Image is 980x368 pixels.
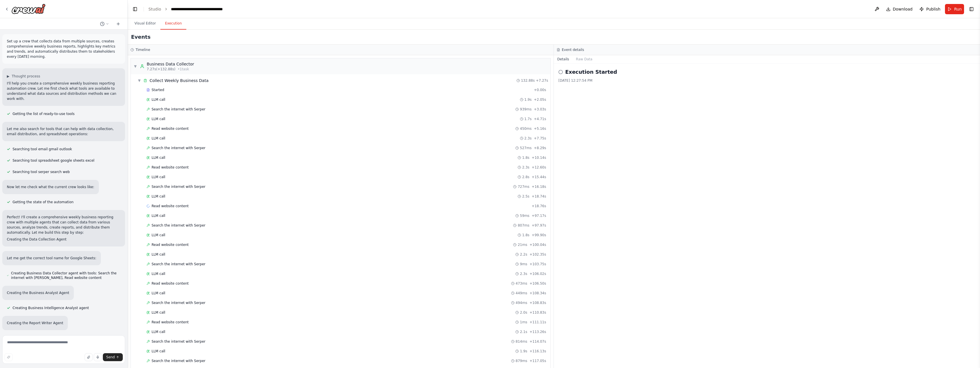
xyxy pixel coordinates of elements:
span: + 7.75s [534,136,546,141]
span: Getting the state of the automation [13,200,73,204]
span: LLM call [152,291,165,295]
span: 727ms [518,184,529,189]
span: 9ms [520,262,527,266]
div: [DATE] 12:27:54 PM [558,78,975,83]
span: 2.8s [522,175,529,179]
span: + 106.50s [530,281,546,286]
span: + 5.16s [534,126,546,131]
span: ▶ [7,74,9,79]
span: 494ms [516,301,527,305]
span: LLM call [152,194,165,199]
button: Publish [917,4,943,14]
span: + 8.29s [534,146,546,150]
span: Read website content [152,204,189,208]
span: + 97.17s [532,213,546,218]
button: Upload files [85,353,93,361]
span: Creating Business Data Collector agent with tools: Search the internet with [PERSON_NAME], Read w... [11,271,121,280]
span: 2.2s [520,252,527,257]
span: LLM call [152,272,165,276]
button: Improve this prompt [5,353,13,361]
span: Search the internet with Serper [152,107,205,112]
span: + 108.83s [530,301,546,305]
span: LLM call [152,349,165,353]
span: 1.8s [522,233,529,237]
span: + 97.97s [532,223,546,228]
button: Raw Data [573,55,596,63]
span: Search the internet with Serper [152,301,205,305]
span: LLM call [152,252,165,257]
span: Getting the list of ready-to-use tools [13,112,75,116]
button: Run [945,4,964,14]
button: Hide left sidebar [131,5,139,13]
span: 2.3s [522,165,529,170]
span: 1.7s [524,117,532,121]
h3: Event details [562,48,584,52]
span: Started [152,88,164,92]
button: Click to speak your automation idea [94,353,102,361]
span: ▼ [138,78,141,83]
span: 2.5s [522,194,529,199]
span: LLM call [152,310,165,315]
button: ▶Thought process [7,74,40,79]
p: Perfect! I'll create a comprehensive weekly business reporting crew with multiple agents that can... [7,215,121,235]
span: Read website content [152,126,189,131]
span: Search the internet with Serper [152,146,205,150]
span: Search the internet with Serper [152,339,205,344]
nav: breadcrumb [148,6,223,12]
span: Creating Business Intelligence Analyst agent [13,306,89,310]
span: + 16.18s [532,184,546,189]
span: Read website content [152,165,189,170]
span: 1.9s [524,97,532,102]
span: 1.9s [520,349,527,353]
span: LLM call [152,97,165,102]
span: + 113.26s [530,330,546,334]
span: Read website content [152,281,189,286]
button: Switch to previous chat [98,20,111,27]
span: + 99.90s [532,233,546,237]
span: + 3.03s [534,107,546,112]
span: Search the internet with Serper [152,184,205,189]
span: 2.1s [520,330,527,334]
span: 21ms [518,242,527,247]
span: 1ms [520,320,527,324]
button: Visual Editor [130,18,160,30]
span: LLM call [152,175,165,179]
span: Read website content [152,242,189,247]
span: 527ms [520,146,532,150]
span: + 18.76s [532,204,546,208]
span: + 12.60s [532,165,546,170]
p: I'll help you create a comprehensive weekly business reporting automation crew. Let me first chec... [7,81,121,101]
span: + 114.07s [530,339,546,344]
h2: Events [131,33,150,41]
p: Now let me check what the current crew looks like: [7,184,94,190]
span: LLM call [152,330,165,334]
button: Execution [160,18,186,30]
span: Search the internet with Serper [152,359,205,363]
span: Searching tool spreadsheet google sheets excel [13,158,94,163]
a: Studio [148,7,161,11]
span: 2.3s [520,272,527,276]
span: LLM call [152,136,165,141]
span: + 0.00s [534,88,546,92]
span: Search the internet with Serper [152,262,205,266]
h3: Timeline [136,48,150,52]
span: + 103.75s [530,262,546,266]
span: 449ms [516,291,527,295]
span: + 102.35s [530,252,546,257]
span: Search the internet with Serper [152,223,205,228]
button: Details [554,55,573,63]
span: Collect Weekly Business Data [150,78,209,83]
span: LLM call [152,155,165,160]
span: + 108.34s [530,291,546,295]
span: 1.8s [522,155,529,160]
span: 59ms [520,213,529,218]
span: + 10.14s [532,155,546,160]
span: + 2.05s [534,97,546,102]
button: Send [103,353,123,361]
button: Download [884,4,915,14]
img: Logo [11,4,46,14]
span: 807ms [518,223,529,228]
span: Download [893,6,913,12]
h2: Creating the Business Analyst Agent [7,290,69,295]
span: 879ms [516,359,527,363]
